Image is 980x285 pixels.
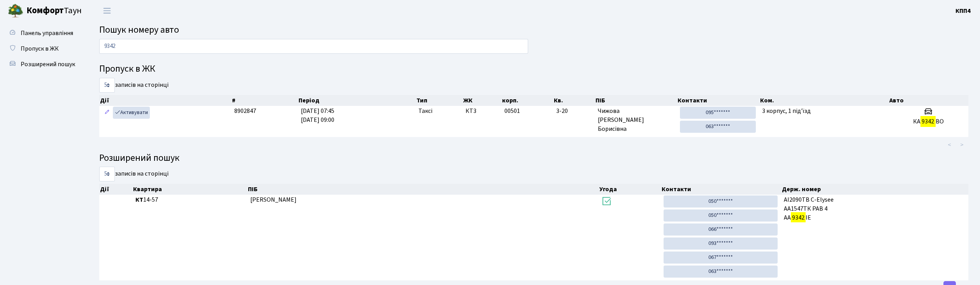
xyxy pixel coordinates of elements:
[99,95,231,106] th: Дії
[250,195,297,204] span: [PERSON_NAME]
[231,95,298,106] th: #
[556,107,592,116] span: 3-20
[99,78,169,93] label: записів на сторінці
[781,184,969,195] th: Держ. номер
[889,95,968,106] th: Авто
[599,184,661,195] th: Угода
[21,29,73,37] span: Панель управління
[99,153,968,164] h4: Розширений пошук
[301,107,334,124] span: [DATE] 07:45 [DATE] 09:00
[784,195,965,222] span: AI2090TB C-Elysee АА1547ТК РАВ 4 AA IE
[791,212,806,223] mark: 9342
[21,60,75,69] span: Розширений пошук
[8,3,23,19] img: logo.png
[4,41,82,56] a: Пропуск в ЖК
[920,116,935,127] mark: 9342
[4,25,82,41] a: Панель управління
[102,107,112,119] a: Редагувати
[135,195,143,204] b: КТ
[97,4,117,17] button: Переключити навігацію
[4,56,82,72] a: Розширений пошук
[598,107,674,134] span: Чижова [PERSON_NAME] Борисівна
[504,107,520,115] span: 00501
[416,95,462,106] th: Тип
[418,107,432,116] span: Таксі
[661,184,781,195] th: Контакти
[132,184,247,195] th: Квартира
[298,95,416,106] th: Період
[99,78,115,93] select: записів на сторінці
[247,184,599,195] th: ПІБ
[465,107,498,116] span: КТ3
[892,118,965,125] h5: КА ВО
[99,23,179,37] span: Пошук номеру авто
[99,184,132,195] th: Дії
[462,95,501,106] th: ЖК
[955,6,971,16] a: КПП4
[99,167,115,181] select: записів на сторінці
[26,4,82,18] span: Таун
[677,95,759,106] th: Контакти
[955,7,971,15] b: КПП4
[21,44,59,53] span: Пропуск в ЖК
[99,167,169,181] label: записів на сторінці
[99,63,968,75] h4: Пропуск в ЖК
[762,107,811,115] span: 3 корпус, 1 під'їзд
[234,107,256,115] span: 8902847
[99,39,528,54] input: Пошук
[26,4,64,17] b: Комфорт
[759,95,889,106] th: Ком.
[135,195,244,204] span: 14-57
[113,107,150,119] a: Активувати
[553,95,595,106] th: Кв.
[595,95,677,106] th: ПІБ
[501,95,553,106] th: корп.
